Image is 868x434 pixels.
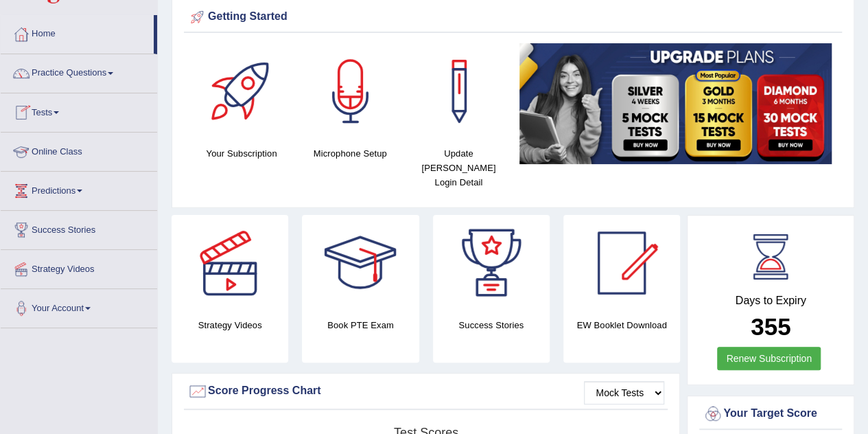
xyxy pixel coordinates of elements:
a: Tests [1,93,157,128]
a: Practice Questions [1,54,157,89]
b: 355 [751,313,790,340]
h4: Book PTE Exam [302,318,419,332]
h4: Your Subscription [194,146,289,161]
div: Score Progress Chart [187,381,664,402]
div: Getting Started [187,7,838,27]
a: Your Account [1,289,157,323]
a: Strategy Videos [1,250,157,284]
h4: Success Stories [433,318,550,332]
h4: Strategy Videos [172,318,288,332]
div: Your Target Score [703,404,838,424]
a: Predictions [1,172,157,206]
a: Online Class [1,133,157,167]
img: small5.jpg [519,43,832,164]
h4: Days to Expiry [703,295,838,307]
a: Renew Subscription [717,347,821,370]
h4: Microphone Setup [303,146,397,161]
a: Home [1,15,154,49]
h4: Update [PERSON_NAME] Login Detail [411,146,506,190]
a: Success Stories [1,211,157,245]
h4: EW Booklet Download [563,318,680,332]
